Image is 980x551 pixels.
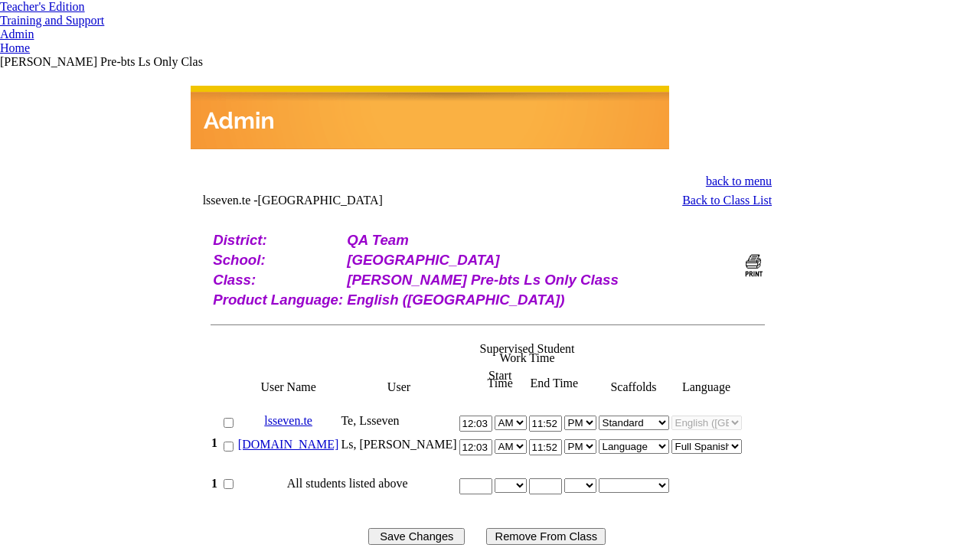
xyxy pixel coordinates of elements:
img: teacher_arrow_small.png [104,20,110,24]
td: Scaffolds [598,335,671,396]
nobr: [GEOGRAPHIC_DATA] [258,194,383,207]
td: All students listed above [237,474,459,498]
a: lsseven.te [264,414,312,427]
td: User Name [237,335,341,396]
a: back to menu [706,174,772,187]
span: Te, Lsseven [341,414,399,427]
td: Ls, [PERSON_NAME] [340,435,458,459]
input: Save Changes [368,528,465,545]
img: print_bw_off.gif [744,253,763,277]
img: teacher_arrow.png [85,4,93,11]
input: Use this button to remove the selected users from your class list. [486,528,606,545]
td: lsseven.te - [203,194,553,207]
td: English ([GEOGRAPHIC_DATA]) [346,291,740,309]
b: 1 [211,477,217,490]
b: District: [213,232,267,248]
td: [PERSON_NAME] Pre-bts Ls Only Class [346,271,740,289]
b: Product Language: [213,292,343,308]
td: Start Time [474,368,527,391]
a: [DOMAIN_NAME] [238,438,339,451]
img: header [191,86,669,149]
td: [GEOGRAPHIC_DATA] [346,251,740,269]
b: 1 [211,436,217,449]
td: User [340,335,458,396]
b: School: [213,252,265,268]
a: Back to Class List [682,194,772,207]
td: Language [671,335,743,396]
td: QA Team [346,231,740,249]
td: End Time [528,368,581,391]
b: Class: [213,272,256,288]
td: Supervised Student Work Time [474,341,580,367]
